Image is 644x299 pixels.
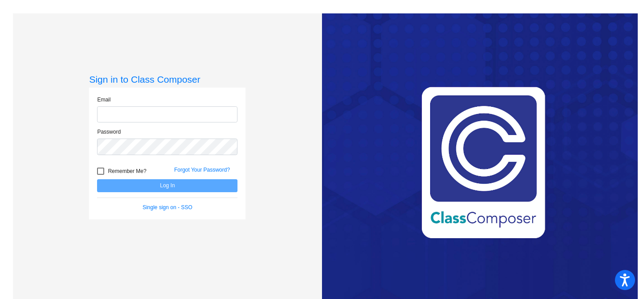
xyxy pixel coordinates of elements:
[143,204,192,211] a: Single sign on - SSO
[97,128,121,136] label: Password
[174,167,230,173] a: Forgot Your Password?
[108,166,146,177] span: Remember Me?
[97,179,237,192] button: Log In
[89,74,246,85] h3: Sign in to Class Composer
[97,96,110,104] label: Email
